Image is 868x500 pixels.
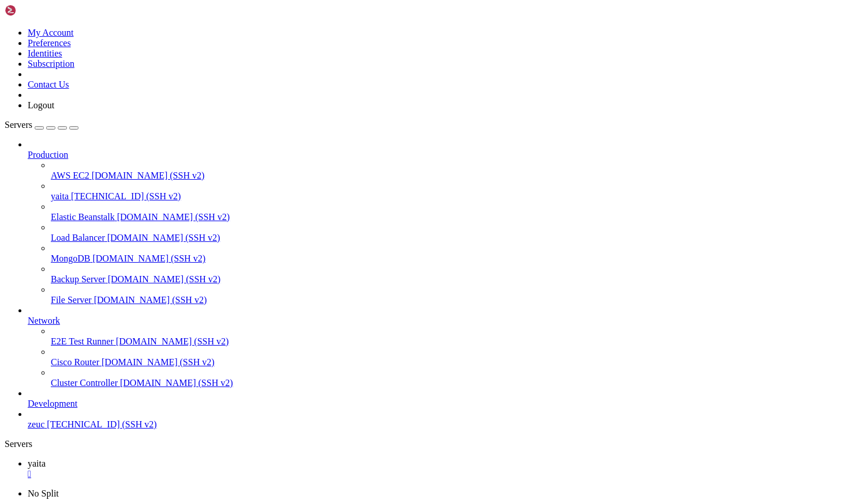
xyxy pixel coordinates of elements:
[116,336,229,346] span: [DOMAIN_NAME] (SSH v2)
[28,150,68,160] span: Production
[102,357,215,367] span: [DOMAIN_NAME] (SSH v2)
[51,233,105,243] span: Load Balancer
[28,28,74,37] a: My Account
[28,316,60,325] span: Network
[28,150,863,160] a: Production
[51,368,863,388] li: Cluster Controller [DOMAIN_NAME] (SSH v2)
[51,336,863,347] a: E2E Test Runner [DOMAIN_NAME] (SSH v2)
[108,274,221,284] span: [DOMAIN_NAME] (SSH v2)
[28,419,863,430] a: zeuc [TECHNICAL_ID] (SSH v2)
[51,181,863,202] li: yaita [TECHNICAL_ID] (SSH v2)
[28,388,863,409] li: Development
[51,357,863,368] a: Cisco Router [DOMAIN_NAME] (SSH v2)
[28,419,44,429] span: zeuc
[5,120,78,130] a: Servers
[51,336,114,346] span: E2E Test Runner
[51,222,863,243] li: Load Balancer [DOMAIN_NAME] (SSH v2)
[51,274,106,284] span: Backup Server
[28,59,74,69] a: Subscription
[120,378,233,388] span: [DOMAIN_NAME] (SSH v2)
[51,233,863,243] a: Load Balancer [DOMAIN_NAME] (SSH v2)
[28,469,863,479] a: 
[28,409,863,430] li: zeuc [TECHNICAL_ID] (SSH v2)
[5,439,863,449] div: Servers
[51,171,863,181] a: AWS EC2 [DOMAIN_NAME] (SSH v2)
[51,253,863,264] a: MongoDB [DOMAIN_NAME] (SSH v2)
[117,212,230,222] span: [DOMAIN_NAME] (SSH v2)
[28,488,59,498] a: No Split
[51,326,863,347] li: E2E Test Runner [DOMAIN_NAME] (SSH v2)
[28,305,863,388] li: Network
[51,212,863,222] a: Elastic Beanstalk [DOMAIN_NAME] (SSH v2)
[51,357,99,367] span: Cisco Router
[51,160,863,181] li: AWS EC2 [DOMAIN_NAME] (SSH v2)
[51,295,92,305] span: File Server
[51,191,863,202] a: yaita [TECHNICAL_ID] (SSH v2)
[28,79,69,89] a: Contact Us
[92,253,205,263] span: [DOMAIN_NAME] (SSH v2)
[51,253,90,263] span: MongoDB
[107,233,220,243] span: [DOMAIN_NAME] (SSH v2)
[71,191,181,201] span: [TECHNICAL_ID] (SSH v2)
[28,48,62,58] a: Identities
[5,5,71,16] img: Shellngn
[51,285,863,305] li: File Server [DOMAIN_NAME] (SSH v2)
[51,191,69,201] span: yaita
[47,419,156,429] span: [TECHNICAL_ID] (SSH v2)
[28,399,863,409] a: Development
[28,38,71,48] a: Preferences
[51,295,863,305] a: File Server [DOMAIN_NAME] (SSH v2)
[51,202,863,222] li: Elastic Beanstalk [DOMAIN_NAME] (SSH v2)
[94,295,207,305] span: [DOMAIN_NAME] (SSH v2)
[92,171,205,180] span: [DOMAIN_NAME] (SSH v2)
[28,399,77,408] span: Development
[28,100,54,110] a: Logout
[28,459,46,468] span: yaita
[51,171,89,180] span: AWS EC2
[51,378,118,388] span: Cluster Controller
[51,274,863,285] a: Backup Server [DOMAIN_NAME] (SSH v2)
[51,243,863,264] li: MongoDB [DOMAIN_NAME] (SSH v2)
[28,459,863,479] a: yaita
[28,139,863,305] li: Production
[51,347,863,368] li: Cisco Router [DOMAIN_NAME] (SSH v2)
[28,316,863,326] a: Network
[51,212,115,222] span: Elastic Beanstalk
[51,378,863,388] a: Cluster Controller [DOMAIN_NAME] (SSH v2)
[51,264,863,285] li: Backup Server [DOMAIN_NAME] (SSH v2)
[5,120,32,130] span: Servers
